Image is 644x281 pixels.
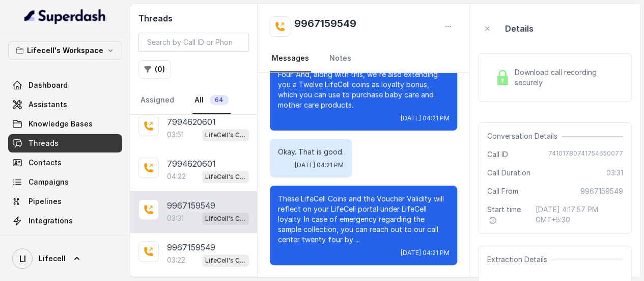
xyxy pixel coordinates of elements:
span: [DATE] 4:17:57 PM GMT+5:30 [536,205,623,225]
a: Assistants [8,95,122,114]
a: Integrations [8,212,122,230]
span: Call From [487,186,518,196]
p: 9967159549 [167,241,215,253]
a: Pipelines [8,192,122,211]
p: 03:51 [167,130,184,140]
span: 64 [210,95,229,105]
span: [DATE] 04:21 PM [400,249,449,257]
span: 74101780741754650077 [548,149,623,160]
p: LifeCell's Call Assistant [205,172,246,182]
span: Contacts [29,158,62,168]
span: Integrations [29,216,73,226]
a: Dashboard [8,76,122,94]
a: Campaigns [8,173,122,191]
span: Dashboard [29,80,68,90]
h2: 9967159549 [294,16,356,37]
p: LifeCell's Call Assistant [205,256,246,266]
a: Knowledge Bases [8,115,122,133]
span: [DATE] 04:21 PM [295,161,344,169]
input: Search by Call ID or Phone Number [138,33,249,52]
a: API Settings [8,231,122,249]
a: Messages [270,45,311,72]
p: Details [505,22,533,35]
span: Lifecell [39,253,66,264]
a: Notes [327,45,353,72]
span: Pipelines [29,196,62,207]
span: Download call recording securely [514,67,619,88]
text: LI [19,253,26,264]
span: Call Duration [487,168,530,178]
p: LifeCell's Call Assistant [205,214,246,224]
p: These LifeCell Coins and the Voucher Validity will reflect on your LifeCell portal under LifeCell... [278,194,449,245]
span: Threads [29,138,59,148]
a: Contacts [8,154,122,172]
p: 7994620601 [167,116,216,128]
a: Lifecell [8,244,122,273]
a: Threads [8,134,122,152]
p: 03:22 [167,255,185,265]
img: Lock Icon [495,70,510,85]
span: Knowledge Bases [29,119,93,129]
p: Lifecell's Workspace [27,44,103,57]
a: All64 [192,87,231,114]
p: Okay. That is good. [278,147,344,157]
span: 03:31 [606,168,623,178]
span: 9967159549 [580,186,623,196]
span: [DATE] 04:21 PM [400,114,449,122]
a: Assigned [138,87,176,114]
p: LifeCell's Call Assistant [205,130,246,140]
span: Call ID [487,149,508,160]
nav: Tabs [138,87,249,114]
span: Campaigns [29,177,69,187]
span: Start time [487,205,527,225]
span: Extraction Details [487,254,551,265]
nav: Tabs [270,45,457,72]
p: 9967159549 [167,199,215,212]
h2: Threads [138,12,249,24]
p: 04:22 [167,171,186,182]
span: Conversation Details [487,131,561,141]
button: (0) [138,60,171,79]
button: Lifecell's Workspace [8,41,122,60]
p: 7994620601 [167,158,216,170]
span: API Settings [29,235,73,245]
img: light.svg [24,8,106,24]
p: 03:31 [167,213,184,223]
span: Assistants [29,99,67,110]
p: So I am really happy to inform you that LifeCell is offering you a voucher worth One Two Three Fo... [278,49,449,110]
